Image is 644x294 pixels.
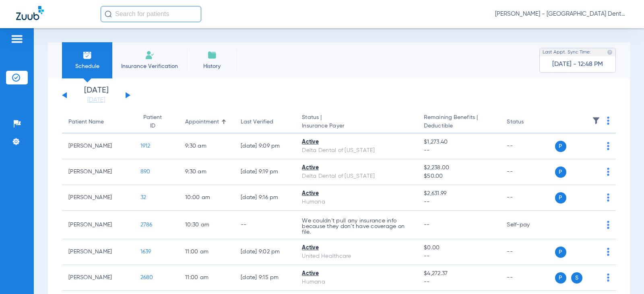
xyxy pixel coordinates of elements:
input: Search for patients [101,6,201,22]
th: Remaining Benefits | [417,111,500,134]
td: -- [500,134,555,159]
div: Active [302,189,411,198]
img: group-dot-blue.svg [607,248,609,256]
img: filter.svg [592,117,600,125]
td: [DATE] 9:09 PM [234,134,295,159]
div: Delta Dental of [US_STATE] [302,146,411,155]
span: Insurance Payer [302,122,411,130]
span: P [555,141,566,152]
div: Patient Name [68,118,128,126]
div: United Healthcare [302,252,411,261]
img: last sync help info [607,49,613,55]
div: Last Verified [241,118,273,126]
td: 10:30 AM [179,211,234,239]
td: -- [234,211,295,239]
img: group-dot-blue.svg [607,142,609,150]
td: -- [500,185,555,211]
img: group-dot-blue.svg [607,193,609,201]
span: -- [424,222,430,228]
div: Active [302,244,411,252]
div: Appointment [185,118,228,126]
span: -- [424,278,494,286]
td: [DATE] 9:15 PM [234,265,295,291]
img: group-dot-blue.svg [607,221,609,229]
div: Humana [302,278,411,286]
span: 2786 [140,222,153,228]
td: [DATE] 9:02 PM [234,239,295,265]
div: Active [302,138,411,146]
td: [PERSON_NAME] [62,185,134,211]
div: Patient ID [140,113,172,130]
div: Last Verified [241,118,289,126]
span: 1912 [140,143,151,149]
span: [DATE] - 12:48 PM [552,60,603,68]
td: [PERSON_NAME] [62,134,134,159]
li: [DATE] [72,86,120,104]
td: [DATE] 9:19 PM [234,159,295,185]
td: 9:30 AM [179,134,234,159]
img: group-dot-blue.svg [607,273,609,282]
span: $50.00 [424,172,494,181]
img: History [207,50,217,60]
span: P [555,167,566,178]
span: $2,238.00 [424,164,494,172]
img: Manual Insurance Verification [145,50,155,60]
span: Schedule [68,62,106,70]
td: -- [500,265,555,291]
img: group-dot-blue.svg [607,117,609,125]
td: [DATE] 9:16 PM [234,185,295,211]
img: hamburger-icon [10,34,23,44]
img: Search Icon [105,10,112,18]
span: Deductible [424,122,494,130]
td: 9:30 AM [179,159,234,185]
td: 11:00 AM [179,265,234,291]
span: $1,273.40 [424,138,494,146]
a: [DATE] [72,96,120,104]
p: We couldn’t pull any insurance info because they don’t have coverage on file. [302,218,411,235]
span: Last Appt. Sync Time: [543,48,591,56]
span: P [555,247,566,258]
span: $4,272.37 [424,269,494,278]
div: Appointment [185,118,219,126]
td: [PERSON_NAME] [62,211,134,239]
span: P [555,192,566,204]
span: 2680 [140,275,153,280]
span: -- [424,198,494,206]
span: -- [424,146,494,155]
div: Humana [302,198,411,206]
span: 32 [140,195,147,200]
span: $0.00 [424,244,494,252]
span: S [571,272,582,284]
div: Active [302,164,411,172]
td: Self-pay [500,211,555,239]
span: $2,631.99 [424,189,494,198]
span: 890 [140,169,151,175]
td: -- [500,159,555,185]
th: Status [500,111,555,134]
img: group-dot-blue.svg [607,168,609,176]
span: -- [424,252,494,261]
td: [PERSON_NAME] [62,265,134,291]
img: Schedule [83,50,92,60]
td: 10:00 AM [179,185,234,211]
span: 1639 [140,249,151,255]
td: [PERSON_NAME] [62,239,134,265]
div: Patient Name [68,118,104,126]
img: Zuub Logo [16,6,44,20]
span: [PERSON_NAME] - [GEOGRAPHIC_DATA] Dental Care [495,10,628,18]
span: History [193,62,231,70]
td: 11:00 AM [179,239,234,265]
div: Delta Dental of [US_STATE] [302,172,411,181]
div: Patient ID [140,113,165,130]
td: -- [500,239,555,265]
span: Insurance Verification [118,62,181,70]
span: P [555,272,566,284]
td: [PERSON_NAME] [62,159,134,185]
th: Status | [295,111,417,134]
div: Active [302,269,411,278]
